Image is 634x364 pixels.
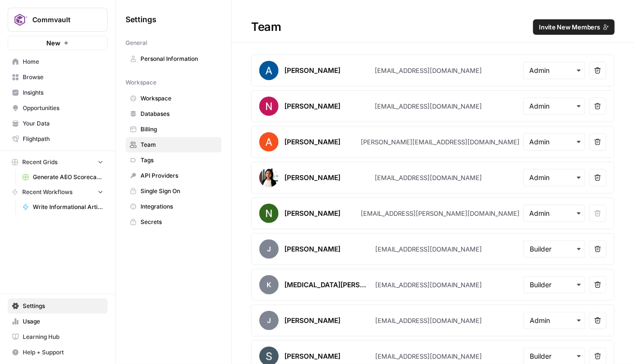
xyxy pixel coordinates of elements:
a: Flightpath [8,131,108,147]
a: Write Informational Article Body [18,199,108,215]
div: [EMAIL_ADDRESS][DOMAIN_NAME] [375,244,482,254]
span: Integrations [141,202,217,211]
span: Learning Hub [23,333,103,341]
span: Team [141,140,217,149]
img: avatar [259,204,279,223]
a: Workspace [126,91,222,106]
span: Tags [141,156,217,165]
span: Invite New Members [539,22,600,32]
div: [PERSON_NAME] [284,173,340,182]
span: Workspace [141,94,217,103]
a: API Providers [126,168,222,183]
div: Team [232,19,634,35]
button: Invite New Members [533,19,615,35]
a: Generate AEO Scorecard (1) [18,169,108,185]
img: avatar [259,61,279,80]
a: Browse [8,70,108,85]
a: Personal Information [126,51,222,67]
span: API Providers [141,171,217,180]
span: New [46,38,60,48]
div: [EMAIL_ADDRESS][PERSON_NAME][DOMAIN_NAME] [361,209,520,218]
input: Admin [530,316,579,325]
div: [MEDICAL_DATA][PERSON_NAME] [284,280,371,290]
a: Opportunities [8,100,108,116]
span: J [259,239,279,259]
span: K [259,275,279,294]
span: Single Sign On [141,187,217,196]
span: Settings [126,14,156,25]
img: avatar [259,132,279,152]
span: Personal Information [141,55,217,63]
span: Flightpath [23,135,103,143]
a: Integrations [126,199,222,214]
span: Secrets [141,218,217,226]
span: Usage [23,317,103,326]
button: Recent Grids [8,155,108,169]
span: Recent Grids [22,158,57,167]
a: Databases [126,106,222,122]
span: Commvault [32,15,91,25]
div: [PERSON_NAME] [284,101,340,111]
div: [EMAIL_ADDRESS][DOMAIN_NAME] [375,316,482,325]
span: Your Data [23,119,103,128]
div: [EMAIL_ADDRESS][DOMAIN_NAME] [375,173,482,182]
a: Team [126,137,222,153]
div: [PERSON_NAME] [284,351,340,361]
span: Recent Workflows [22,188,72,196]
input: Admin [530,137,579,147]
span: Databases [141,110,217,118]
input: Builder [530,244,579,254]
button: Help + Support [8,345,108,360]
input: Admin [530,66,579,75]
div: [PERSON_NAME] [284,244,340,254]
a: Home [8,54,108,70]
div: [EMAIL_ADDRESS][DOMAIN_NAME] [375,351,482,361]
a: Usage [8,314,108,329]
input: Admin [530,173,579,182]
a: Settings [8,298,108,314]
input: Admin [530,101,579,111]
span: Insights [23,88,103,97]
span: Write Informational Article Body [33,203,103,211]
div: [PERSON_NAME][EMAIL_ADDRESS][DOMAIN_NAME] [361,137,520,147]
span: Settings [23,302,103,310]
img: avatar [259,168,279,187]
button: Recent Workflows [8,185,108,199]
a: Single Sign On [126,183,222,199]
div: [PERSON_NAME] [284,137,340,147]
span: Browse [23,73,103,82]
span: Home [23,57,103,66]
input: Builder [530,351,579,361]
div: [PERSON_NAME] [284,209,340,218]
a: Insights [8,85,108,100]
a: Secrets [126,214,222,230]
button: Workspace: Commvault [8,8,108,32]
div: [EMAIL_ADDRESS][DOMAIN_NAME] [375,101,482,111]
a: Your Data [8,116,108,131]
div: [EMAIL_ADDRESS][DOMAIN_NAME] [375,280,482,290]
img: avatar [259,97,279,116]
div: [EMAIL_ADDRESS][DOMAIN_NAME] [375,66,482,75]
span: Help + Support [23,348,103,357]
a: Learning Hub [8,329,108,345]
input: Builder [530,280,579,290]
button: New [8,36,108,50]
input: Admin [530,209,579,218]
span: Workspace [126,78,156,87]
a: Billing [126,122,222,137]
span: Generate AEO Scorecard (1) [33,173,103,182]
a: Tags [126,153,222,168]
img: Commvault Logo [11,11,28,28]
span: General [126,39,147,47]
span: Billing [141,125,217,134]
div: [PERSON_NAME] [284,316,340,325]
div: [PERSON_NAME] [284,66,340,75]
span: J [259,311,279,330]
span: Opportunities [23,104,103,112]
